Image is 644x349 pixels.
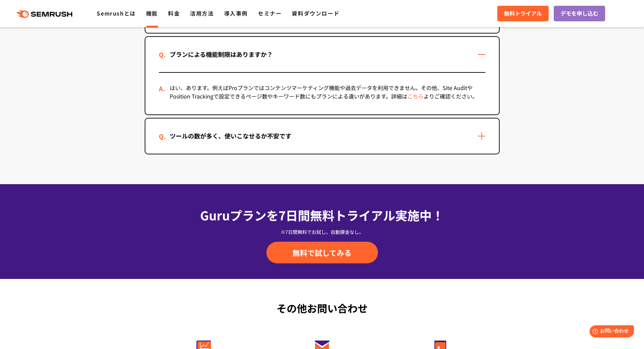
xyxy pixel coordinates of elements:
[168,9,180,17] a: 料金
[310,206,444,224] span: 無料トライアル実施中！
[584,323,637,342] iframe: Help widget launcher
[224,9,248,17] a: 導入事例
[266,242,378,263] a: 無料で試してみる
[292,9,339,17] a: 資料ダウンロード
[554,6,605,21] a: デモを申し込む
[258,9,282,17] a: セミナー
[97,9,136,17] a: Semrushとは
[407,92,424,100] a: こちら
[145,301,500,316] div: その他お問い合わせ
[504,9,542,18] span: 無料トライアル
[292,247,352,258] span: 無料で試してみる
[560,9,598,18] span: デモを申し込む
[159,73,485,114] div: はい、あります。例えばProプランではコンテンツマーケティング機能や過去データを利用できません。その他、Site AuditやPosition Trackingで設定できるページ数やキーワード数...
[145,228,500,235] div: ※7日間無料でお試し。自動課金なし。
[190,9,214,17] a: 活用方法
[145,206,500,224] div: Guruプランを7日間
[497,6,549,21] a: 無料トライアル
[159,131,302,141] div: ツールの数が多く、使いこなせるか不安です
[146,9,158,17] a: 機能
[159,49,284,59] div: プランによる機能制限はありますか？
